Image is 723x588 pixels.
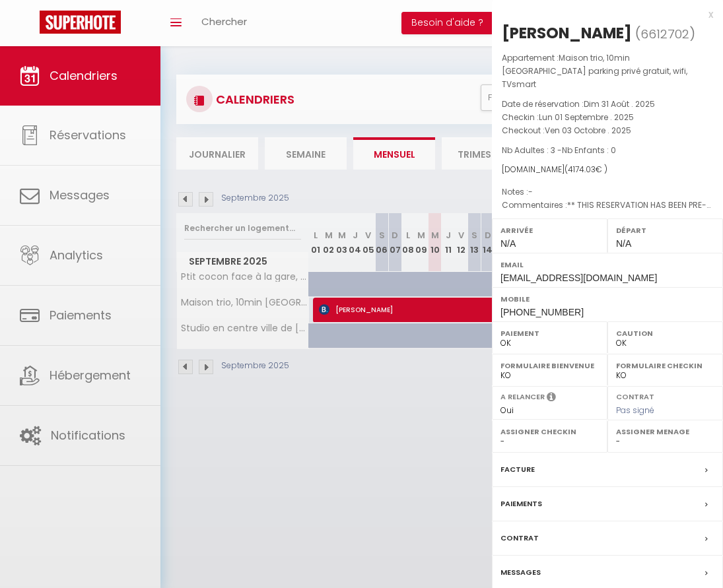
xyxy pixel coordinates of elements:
span: [PHONE_NUMBER] [500,307,584,317]
div: [PERSON_NAME] [502,22,632,44]
span: 6612702 [640,26,689,42]
label: Assigner Checkin [500,425,599,438]
p: Commentaires : [502,199,713,212]
label: Messages [500,566,541,579]
label: Contrat [500,531,539,545]
label: Mobile [500,292,714,306]
i: Sélectionner OUI si vous souhaiter envoyer les séquences de messages post-checkout [547,391,556,406]
span: Dim 31 Août . 2025 [584,98,655,110]
span: ( € ) [565,164,607,175]
span: N/A [616,238,631,249]
p: Notes : [502,185,713,199]
label: Assigner Menage [616,425,714,438]
span: Nb Adultes : 3 - [502,145,616,156]
label: Formulaire Checkin [616,359,714,372]
p: Appartement : [502,51,713,91]
label: Caution [616,327,714,340]
div: x [492,7,713,22]
span: ( ) [635,24,695,43]
label: Arrivée [500,224,599,237]
label: Paiements [500,497,542,511]
span: Nb Enfants : 0 [562,145,616,156]
p: Checkout : [502,124,713,137]
span: [EMAIL_ADDRESS][DOMAIN_NAME] [500,273,657,283]
span: Ven 03 Octobre . 2025 [545,125,631,136]
label: Départ [616,224,714,237]
button: Ouvrir le widget de chat LiveChat [11,5,50,45]
div: [DOMAIN_NAME] [502,164,713,176]
span: Maison trio, 10min [GEOGRAPHIC_DATA] parking privé gratuit, wifi, TVsmart [502,52,687,90]
p: Date de réservation : [502,98,713,111]
span: - [528,186,533,197]
label: Facture [500,463,535,476]
label: Email [500,258,714,271]
label: Contrat [616,391,654,400]
label: Paiement [500,327,599,340]
label: A relancer [500,391,545,403]
p: Checkin : [502,111,713,124]
span: Lun 01 Septembre . 2025 [539,112,634,123]
label: Formulaire Bienvenue [500,359,599,372]
span: N/A [500,238,516,249]
span: Pas signé [616,405,654,416]
span: 4174.03 [568,164,596,175]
